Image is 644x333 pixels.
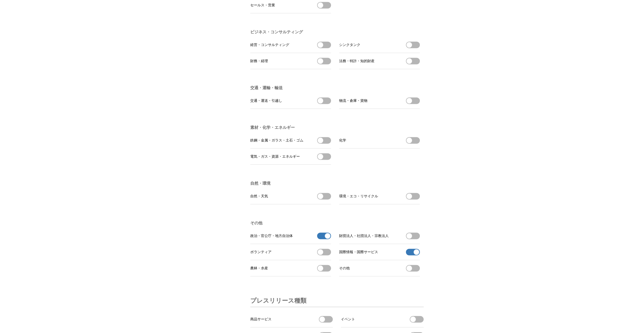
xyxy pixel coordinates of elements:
span: 財務・経理 [250,59,268,63]
span: 環境・エコ・リサイクル [339,194,378,199]
span: 国際情報・国際サービス [339,250,378,254]
span: 農林・水産 [250,266,268,271]
span: 鉄鋼・金属・ガラス・土石・ゴム [250,138,303,143]
h3: その他 [250,221,420,226]
span: 交通・運送・引越し [250,99,282,103]
span: セールス・営業 [250,3,275,8]
h3: 自然・環境 [250,181,420,186]
span: その他 [339,266,350,271]
span: 化学 [339,138,346,143]
span: 電気・ガス・資源・エネルギー [250,154,300,159]
span: 商品サービス [250,317,272,322]
span: イベント [341,317,355,322]
span: 物流・倉庫・貨物 [339,99,367,103]
span: 政治・官公庁・地方自治体 [250,234,293,238]
h3: 素材・化学・エネルギー [250,125,420,130]
span: ボランティア [250,250,272,254]
span: 法務・特許・知的財産 [339,59,375,63]
h3: ビジネス・コンサルティング [250,30,420,35]
h3: 交通・運輸・輸送 [250,85,420,91]
span: 財団法人・社団法人・宗教法人 [339,234,389,238]
h3: プレスリリース種類 [250,295,306,307]
span: シンクタンク [339,43,360,47]
span: 自然・天気 [250,194,268,199]
span: 経営・コンサルティング [250,43,289,47]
